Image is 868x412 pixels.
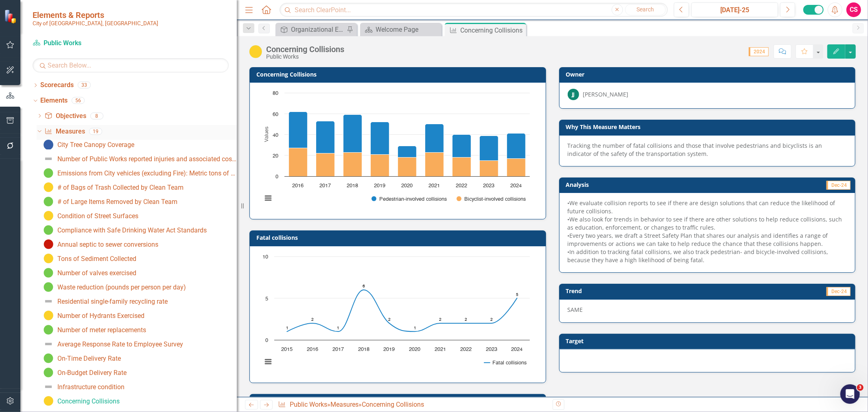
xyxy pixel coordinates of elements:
[265,338,268,343] text: 0
[44,127,85,136] a: Measures
[44,112,86,121] a: Objectives
[57,141,134,149] div: City Tree Canopy Coverage
[40,96,68,105] a: Elements
[44,311,53,320] img: Caution
[511,183,522,188] text: 2024
[516,293,518,297] text: 5
[343,153,362,177] path: 2018, 23. Bicyclist-involved collisions.
[320,183,331,188] text: 2017
[371,122,389,155] path: 2019, 31. Pedestrian-involved collisions.
[362,24,439,35] a: Welcome Page
[439,318,442,322] text: 2
[44,254,53,263] img: Caution
[568,232,847,248] div: •Every two years, we draft a Street Safety Plan that shares our analysis and identifies a range o...
[273,153,278,159] text: 20
[72,97,85,104] div: 56
[33,20,158,26] small: City of [GEOGRAPHIC_DATA], [GEOGRAPHIC_DATA]
[44,239,53,249] img: Off Track
[33,10,158,20] span: Elements & Reports
[42,138,134,151] a: City Tree Canopy Coverage
[44,282,53,292] img: On Track
[90,112,103,119] div: 8
[258,89,538,211] div: Chart. Highcharts interactive chart.
[358,347,370,352] text: 2018
[42,323,146,336] a: Number of meter replacements
[266,54,344,60] div: Public Works
[376,24,439,35] div: Welcome Page
[566,71,852,77] h3: Owner
[42,238,158,251] a: Annual septic to sewer conversions
[44,211,53,221] img: Caution
[258,252,538,375] div: Chart. Highcharts interactive chart.
[480,161,498,177] path: 2023, 15. Bicyclist-involved collisions.
[625,4,666,15] button: Search
[316,153,335,177] path: 2017, 22. Bicyclist-involved collisions.
[42,281,186,294] a: Waste reduction (pounds per person per day)
[372,196,448,202] button: Show Pedestrian-involved collisions
[262,192,274,204] button: View chart menu, Chart
[33,58,229,72] input: Search Below...
[362,401,424,408] div: Concerning Collisions
[42,167,237,180] a: Emissions from City vehicles (excluding Fire): Metric tons of CO2 equivalent
[286,326,289,330] text: 1
[44,268,53,278] img: On Track
[453,158,471,177] path: 2022, 18. Bicyclist-involved collisions.
[57,184,184,191] div: # of Bags of Trash Collected by Clean Team
[44,325,53,335] img: On Track
[566,182,704,188] h3: Analysis
[42,195,177,208] a: # of Large Items Removed by Clean Team
[42,352,121,365] a: On-Time Delivery Rate
[42,224,207,237] a: Compliance with Safe Drinking Water Act Standards
[44,353,53,363] img: On Track
[42,252,136,265] a: Tons of Sediment Collected
[857,384,864,391] span: 3
[57,312,144,320] div: Number of Hydrants Exercised
[846,2,861,17] button: CS
[337,326,339,330] text: 1
[691,2,778,17] button: [DATE]-25
[483,183,495,188] text: 2023
[57,327,146,334] div: Number of meter replacements
[78,82,91,89] div: 33
[44,396,53,406] img: Caution
[289,112,308,148] path: 2016, 35. Pedestrian-involved collisions.
[374,183,386,188] text: 2019
[826,287,851,296] span: Dec-24
[363,284,365,288] text: 6
[291,24,345,35] div: Organizational Excellence
[42,380,125,393] a: Infrastructure condition
[566,338,852,344] h3: Target
[694,5,775,15] div: [DATE]-25
[371,155,389,177] path: 2019, 21. Bicyclist-involved collisions.
[44,197,53,206] img: On Track
[249,45,262,58] img: Caution
[4,9,19,24] img: ClearPoint Strategy
[44,154,53,164] img: Not Defined
[290,401,327,408] a: Public Works
[636,6,654,13] span: Search
[256,234,542,241] h3: Fatal collisions
[289,148,526,177] g: Bicyclist-involved collisions, bar series 2 of 2 with 9 bars.
[568,215,847,232] div: •We also look for trends in behavior to see if there are other solutions to help reduce collision...
[507,159,526,177] path: 2024, 17. Bicyclist-involved collisions.
[330,401,359,408] a: Measures
[42,295,168,308] a: Residential single-family recycling rate
[44,296,53,306] img: Not Defined
[343,115,362,153] path: 2018, 36. Pedestrian-involved collisions.
[265,296,268,302] text: 5
[44,140,53,149] img: Tracking
[457,196,527,202] button: Show Bicyclist-involved collisions
[57,398,120,405] div: Concerning Collisions
[435,347,446,352] text: 2021
[42,266,136,279] a: Number of valves exercised
[568,199,847,215] div: •We evaluate collision reports to see if there are design solutions that can reduce the likelihoo...
[456,183,468,188] text: 2022
[57,284,186,291] div: Waste reduction (pounds per person per day)
[42,152,237,165] a: Number of Public Works reported injuries and associated costs
[258,89,534,211] svg: Interactive chart
[57,255,136,263] div: Tons of Sediment Collected
[429,183,440,188] text: 2021
[258,252,534,375] svg: Interactive chart
[42,309,144,322] a: Number of Hydrants Exercised
[486,347,497,352] text: 2023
